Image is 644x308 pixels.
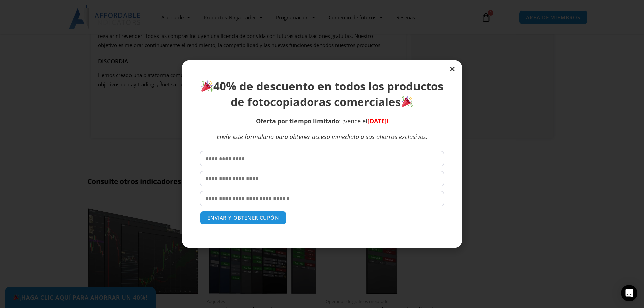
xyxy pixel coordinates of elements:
font: 40% de descuento en todos los productos de fotocopiadoras comerciales [213,78,443,109]
img: 🎉 [402,96,413,107]
font: ENVIAR Y OBTENER CUPÓN [207,214,279,221]
img: 🎉 [201,80,213,92]
font: [DATE]! [367,117,388,125]
font: Envíe este formulario para obtener acceso inmediato a sus ahorros exclusivos. [217,133,428,141]
a: Cerca [449,66,456,72]
button: ENVIAR Y OBTENER CUPÓN [200,211,286,225]
div: Abrir Intercom Messenger [621,285,637,301]
font: Oferta por tiempo limitado [256,117,339,125]
font: : ¡vence el [339,117,367,125]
